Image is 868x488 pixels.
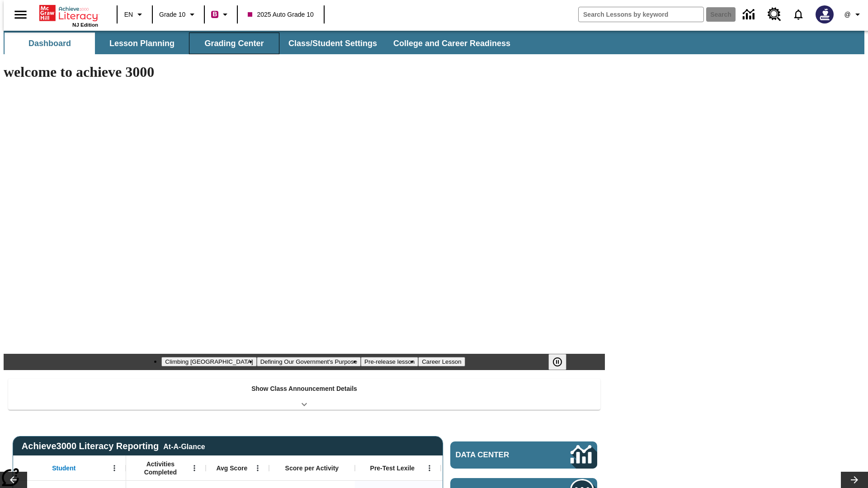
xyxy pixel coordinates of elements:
[816,5,834,23] img: Avatar
[72,22,98,28] span: NJ Edition
[208,6,234,23] button: Boost Class color is violet red. Change class color
[5,33,95,54] button: Dashboard
[161,357,256,366] button: Slide 1 Climbing Mount Tai
[52,464,75,472] span: Student
[810,3,839,26] button: Select a new avatar
[108,461,121,475] button: Open Menu
[4,33,519,54] div: SubNavbar
[285,464,339,472] span: Score per Activity
[251,384,357,394] p: Show Class Announcement Details
[418,357,465,366] button: Slide 4 Career Lesson
[212,9,217,20] span: B
[361,357,418,366] button: Slide 3 Pre-release lesson
[4,64,605,80] h1: welcome to achieve 3000
[216,464,247,472] span: Avg Score
[8,379,600,410] div: Show Class Announcement Details
[737,2,762,27] a: Data Center
[124,10,133,19] span: EN
[4,31,864,54] div: SubNavbar
[248,10,313,19] span: 2025 Auto Grade 10
[159,10,185,19] span: Grade 10
[7,1,34,28] button: Open side menu
[423,461,436,475] button: Open Menu
[579,7,703,22] input: search field
[841,472,868,488] button: Lesson carousel, Next
[39,4,98,22] a: Home
[188,461,201,475] button: Open Menu
[844,10,850,19] span: @
[456,450,540,460] span: Data Center
[787,3,810,26] a: Notifications
[386,33,518,54] button: College and Career Readiness
[120,6,149,23] button: Language: EN, Select a language
[131,460,190,476] span: Activities Completed
[450,441,597,469] a: Data Center
[257,357,361,366] button: Slide 2 Defining Our Government's Purpose
[762,2,787,27] a: Resource Center, Will open in new tab
[548,354,576,370] div: Pause
[97,33,187,54] button: Lesson Planning
[281,33,384,54] button: Class/Student Settings
[370,464,415,472] span: Pre-Test Lexile
[39,3,98,28] div: Home
[839,6,868,23] button: Profile/Settings
[548,354,566,370] button: Pause
[163,441,205,451] div: At-A-Glance
[22,441,205,451] span: Achieve3000 Literacy Reporting
[156,6,201,23] button: Grade: Grade 10, Select a grade
[251,461,264,475] button: Open Menu
[189,33,279,54] button: Grading Center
